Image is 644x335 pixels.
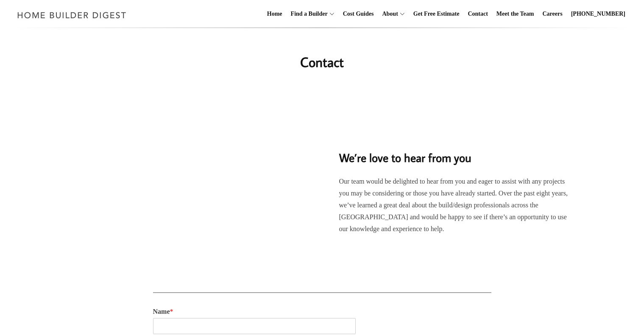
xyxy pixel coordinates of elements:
[464,0,491,28] a: Contact
[339,176,577,235] p: Our team would be delighted to hear from you and eager to assist with any projects you may be con...
[410,0,463,28] a: Get Free Estimate
[14,7,130,23] img: Home Builder Digest
[568,0,629,28] a: [PHONE_NUMBER]
[379,0,398,28] a: About
[340,0,377,28] a: Cost Guides
[264,0,286,28] a: Home
[493,0,538,28] a: Meet the Team
[339,137,577,166] h2: We’re love to hear from you
[153,52,491,72] h1: Contact
[153,307,491,316] label: Name
[539,0,566,28] a: Careers
[287,0,328,28] a: Find a Builder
